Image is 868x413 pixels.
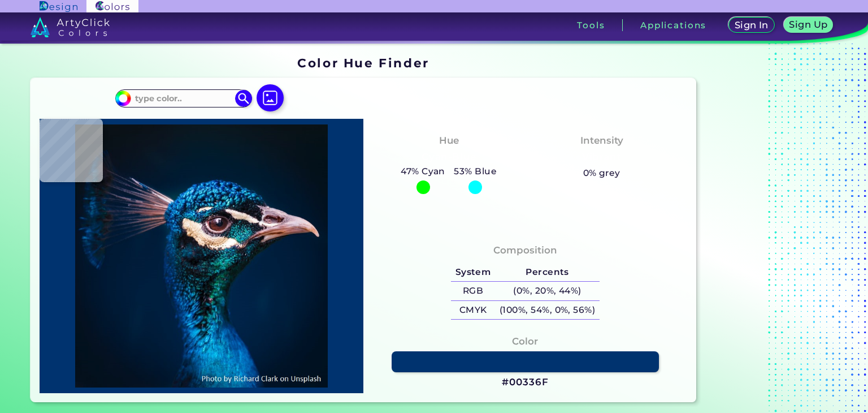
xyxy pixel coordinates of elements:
[417,150,481,164] h3: Cyan-Blue
[502,376,548,389] h3: #00336F
[451,301,495,320] h5: CMYK
[577,21,605,29] h3: Tools
[235,90,252,107] img: icon search
[451,263,495,282] h5: System
[257,84,284,111] img: icon picture
[40,1,77,12] img: ArtyClick Design logo
[785,18,831,32] a: Sign Up
[583,166,620,180] h5: 0% grey
[735,21,767,29] h5: Sign In
[493,242,557,259] h4: Composition
[439,132,459,149] h4: Hue
[495,282,600,300] h5: (0%, 20%, 44%)
[31,17,110,37] img: logo_artyclick_colors_white.svg
[640,21,706,29] h3: Applications
[396,164,449,179] h5: 47% Cyan
[495,263,600,282] h5: Percents
[450,164,501,179] h5: 53% Blue
[730,18,773,32] a: Sign In
[512,333,538,350] h4: Color
[297,54,429,71] h1: Color Hue Finder
[790,20,826,29] h5: Sign Up
[131,91,236,106] input: type color..
[577,150,626,164] h3: Vibrant
[451,282,495,300] h5: RGB
[45,124,358,388] img: img_pavlin.jpg
[495,301,600,320] h5: (100%, 54%, 0%, 56%)
[580,132,623,149] h4: Intensity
